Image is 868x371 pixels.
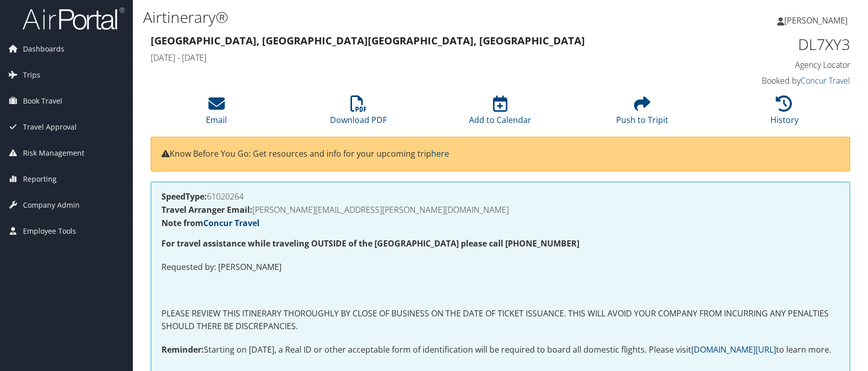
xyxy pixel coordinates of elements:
[777,5,858,36] a: [PERSON_NAME]
[801,75,850,86] a: Concur Travel
[161,261,839,274] p: Requested by: [PERSON_NAME]
[431,148,449,159] a: here
[469,101,531,126] a: Add to Calendar
[23,192,80,218] span: Company Admin
[687,59,850,70] h4: Agency Locator
[143,7,620,28] h1: Airtinerary®
[23,140,84,166] span: Risk Management
[23,62,40,88] span: Trips
[161,147,839,161] p: Know Before You Go: Get resources and info for your upcoming trip
[687,75,850,86] h4: Booked by
[23,88,62,114] span: Book Travel
[23,114,77,140] span: Travel Approval
[770,101,799,126] a: History
[691,344,776,355] a: [DOMAIN_NAME][URL]
[161,206,839,214] h4: [PERSON_NAME][EMAIL_ADDRESS][PERSON_NAME][DOMAIN_NAME]
[161,192,839,201] h4: 61020264
[616,101,668,126] a: Push to Tripit
[161,204,252,215] strong: Travel Arranger Email:
[784,15,848,26] span: [PERSON_NAME]
[151,52,671,63] h4: [DATE] - [DATE]
[151,34,585,47] strong: [GEOGRAPHIC_DATA], [GEOGRAPHIC_DATA] [GEOGRAPHIC_DATA], [GEOGRAPHIC_DATA]
[161,344,204,355] strong: Reminder:
[161,191,207,202] strong: SpeedType:
[22,7,125,31] img: airportal-logo.png
[161,307,839,333] p: PLEASE REVIEW THIS ITINERARY THOROUGHLY BY CLOSE OF BUSINESS ON THE DATE OF TICKET ISSUANCE. THIS...
[23,218,76,244] span: Employee Tools
[161,343,839,357] p: Starting on [DATE], a Real ID or other acceptable form of identification will be required to boar...
[23,36,64,62] span: Dashboards
[687,34,850,55] h1: DL7XY3
[23,166,57,192] span: Reporting
[206,101,227,126] a: Email
[161,217,260,229] strong: Note from
[330,101,387,126] a: Download PDF
[203,217,260,229] a: Concur Travel
[161,238,579,249] strong: For travel assistance while traveling OUTSIDE of the [GEOGRAPHIC_DATA] please call [PHONE_NUMBER]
